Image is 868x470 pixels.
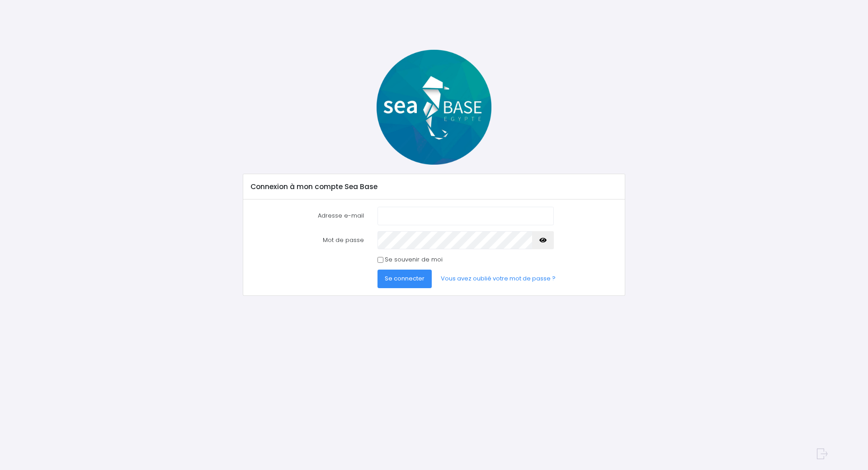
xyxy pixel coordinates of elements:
[244,207,371,225] label: Adresse e-mail
[385,255,443,264] label: Se souvenir de moi
[377,270,432,288] button: Se connecter
[244,231,371,249] label: Mot de passe
[434,270,563,288] a: Vous avez oublié votre mot de passe ?
[243,174,624,199] div: Connexion à mon compte Sea Base
[385,274,425,283] span: Se connecter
